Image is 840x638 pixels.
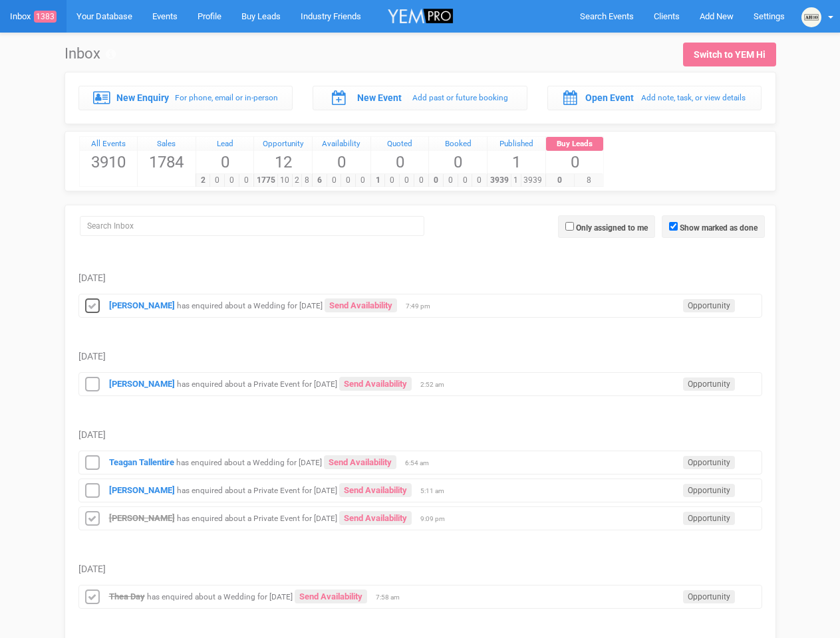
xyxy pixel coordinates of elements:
[487,174,511,187] span: 3939
[576,222,648,234] label: Only assigned to me
[420,514,454,524] span: 9:09 pm
[545,174,575,187] span: 0
[292,174,303,187] span: 2
[116,91,169,104] label: New Enquiry
[429,151,487,173] span: 0
[109,379,175,389] a: [PERSON_NAME]
[488,151,545,173] span: 1
[254,137,312,152] a: Opportunity
[313,151,370,173] span: 0
[339,511,412,525] a: Send Availability
[355,174,370,187] span: 0
[196,137,254,152] a: Lead
[412,93,508,102] small: Add past or future booking
[472,174,487,187] span: 0
[700,11,734,21] span: Add New
[376,593,409,602] span: 7:58 am
[147,592,293,601] small: has enquired about a Wedding for [DATE]
[683,590,735,603] span: Opportunity
[339,377,412,391] a: Send Availability
[406,302,439,311] span: 7:49 pm
[339,483,412,497] a: Send Availability
[80,137,138,152] a: All Events
[34,11,57,23] span: 1383
[443,174,458,187] span: 0
[177,379,337,389] small: has enquired about a Private Event for [DATE]
[414,174,429,187] span: 0
[641,93,746,102] small: Add note, task, or view details
[78,86,293,110] a: New Enquiry For phone, email or in-person
[210,174,225,187] span: 0
[176,458,322,467] small: has enquired about a Wedding for [DATE]
[511,174,521,187] span: 1
[521,174,545,187] span: 3939
[312,174,327,187] span: 6
[405,459,438,468] span: 6:54 am
[253,174,278,187] span: 1775
[384,174,400,187] span: 0
[109,591,145,601] a: Thea Day
[574,174,603,187] span: 8
[371,151,429,173] span: 0
[78,564,762,574] h5: [DATE]
[313,86,527,110] a: New Event Add past or future booking
[138,137,196,152] a: Sales
[546,151,604,173] span: 0
[109,513,175,523] a: [PERSON_NAME]
[654,11,680,21] span: Clients
[341,174,356,187] span: 0
[175,93,278,102] small: For phone, email or in-person
[277,174,293,187] span: 10
[177,514,337,523] small: has enquired about a Private Event for [DATE]
[801,7,821,27] img: open-uri20231025-2-1afxnye
[370,174,386,187] span: 1
[420,486,454,496] span: 5:11 am
[399,174,414,187] span: 0
[429,137,487,152] a: Booked
[109,485,175,495] a: [PERSON_NAME]
[109,300,175,310] a: [PERSON_NAME]
[428,174,444,187] span: 0
[295,589,367,603] a: Send Availability
[254,151,312,173] span: 12
[683,512,735,525] span: Opportunity
[327,174,342,187] span: 0
[683,299,735,312] span: Opportunity
[683,456,735,469] span: Opportunity
[78,273,762,283] h5: [DATE]
[547,86,762,110] a: Open Event Add note, task, or view details
[683,377,735,391] span: Opportunity
[680,222,758,234] label: Show marked as done
[78,352,762,362] h5: [DATE]
[371,137,429,152] div: Quoted
[196,174,211,187] span: 2
[325,298,397,312] a: Send Availability
[224,174,239,187] span: 0
[138,151,196,173] span: 1784
[694,48,766,61] div: Switch to YEM Hi
[301,174,312,187] span: 8
[65,46,116,62] h1: Inbox
[196,151,254,173] span: 0
[580,11,634,21] span: Search Events
[313,137,370,152] a: Availability
[357,91,402,104] label: New Event
[683,43,776,66] a: Switch to YEM Hi
[488,137,545,152] a: Published
[546,137,604,152] a: Buy Leads
[177,301,323,310] small: has enquired about a Wedding for [DATE]
[585,91,634,104] label: Open Event
[80,216,424,236] input: Search Inbox
[109,457,174,467] a: Teagan Tallentire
